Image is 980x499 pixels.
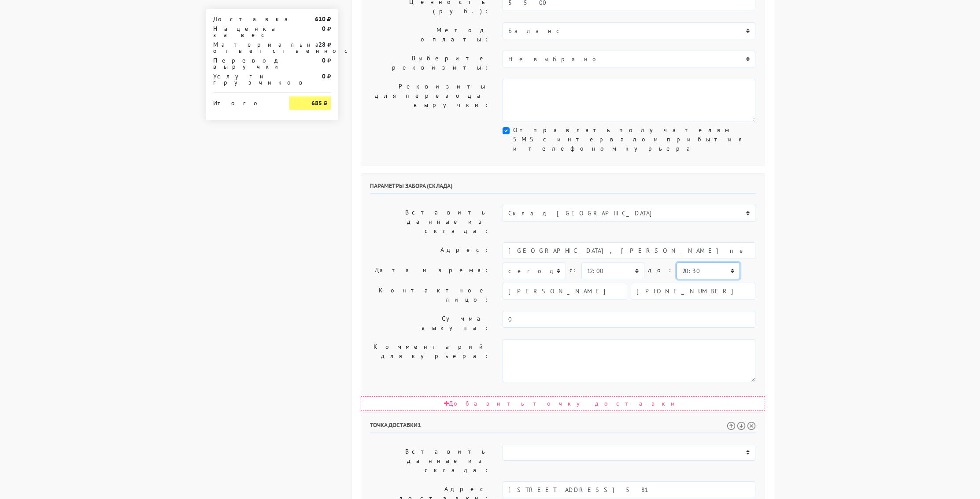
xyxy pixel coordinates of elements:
[207,73,283,85] div: Услуги грузчиков
[363,79,496,122] label: Реквизиты для перевода выручки:
[207,41,283,54] div: Материальная ответственность
[363,51,496,75] label: Выберите реквизиты:
[503,283,627,299] input: Имя
[648,262,673,278] label: до:
[361,396,765,411] div: Добавить точку доставки
[322,72,325,80] strong: 0
[363,283,496,307] label: Контактное лицо:
[318,41,325,48] strong: 28
[363,262,496,279] label: Дата и время:
[513,126,755,153] label: Отправлять получателям SMS с интервалом прибытия и телефоном курьера
[207,26,283,38] div: Наценка за вес
[363,339,496,382] label: Комментарий для курьера:
[363,205,496,239] label: Вставить данные из склада:
[213,96,277,106] div: Итого
[363,311,496,336] label: Сумма выкупа:
[631,283,755,299] input: Телефон
[570,262,578,278] label: c:
[363,22,496,47] label: Метод оплаты:
[315,15,325,23] strong: 610
[363,242,496,259] label: Адрес:
[311,99,322,107] strong: 685
[370,182,756,194] h6: Параметры забора (склада)
[418,421,421,429] span: 1
[207,57,283,70] div: Перевод выручки
[207,16,283,22] div: Доставка
[322,25,325,33] strong: 0
[322,56,325,64] strong: 0
[363,444,496,478] label: Вставить данные из склада:
[370,421,756,433] h6: Точка доставки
